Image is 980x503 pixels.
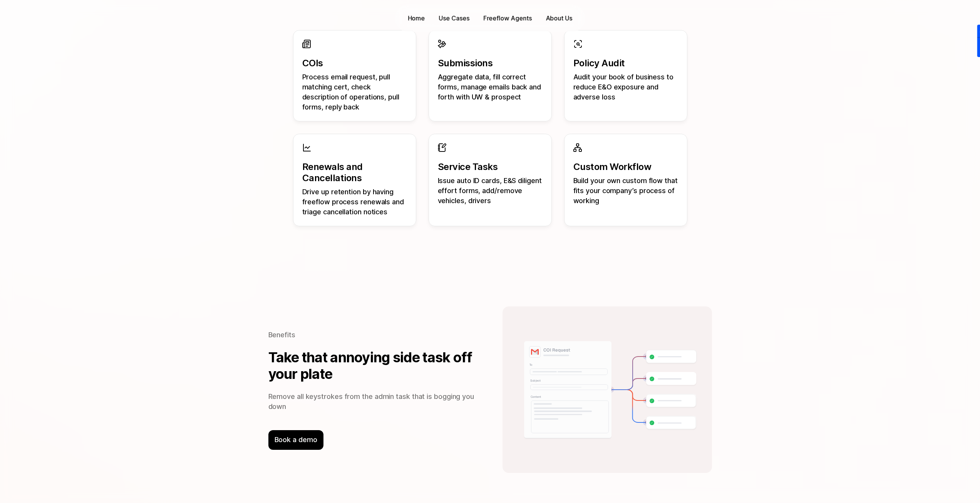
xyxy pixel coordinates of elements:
[439,14,469,23] p: Use Cases
[531,395,542,399] p: Content
[438,58,543,69] p: Submissions
[438,72,543,102] p: Aggregate data, fill correct forms, manage emails back and forth with UW & prospect
[302,72,407,112] p: Process email request, pull matching cert, check description of operations, pull forms, reply back
[479,12,536,24] a: Freeflow Agents
[542,12,576,24] a: About Us
[302,58,407,69] p: COIs
[573,161,678,173] p: Custom Workflow
[543,347,570,353] p: COI Request
[275,435,317,445] p: Book a demo
[302,187,407,217] p: Drive up retention by having freeflow process renewals and triage cancellation notices
[435,12,473,24] button: Use Cases
[573,72,678,102] p: Audit your book of business to reduce E&O exposure and adverse loss
[268,430,323,449] div: Book a demo
[302,161,407,184] p: Renewals and Cancellations
[483,14,532,23] p: Freeflow Agents
[573,176,678,206] p: Build your own custom flow that fits your company’s process of working
[530,379,541,382] p: Subject
[408,14,425,23] p: Home
[529,362,533,366] p: To
[268,330,478,340] p: Benefits
[438,161,543,173] p: Service Tasks
[268,392,478,412] p: Remove all keystrokes from the admin task that is bogging you down
[573,58,678,69] p: Policy Audit
[546,14,572,23] p: About Us
[438,176,543,206] p: Issue auto ID cards, E&S diligent effort forms, add/remove vehicles, drivers
[268,349,478,382] h2: Take that annoying side task off your plate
